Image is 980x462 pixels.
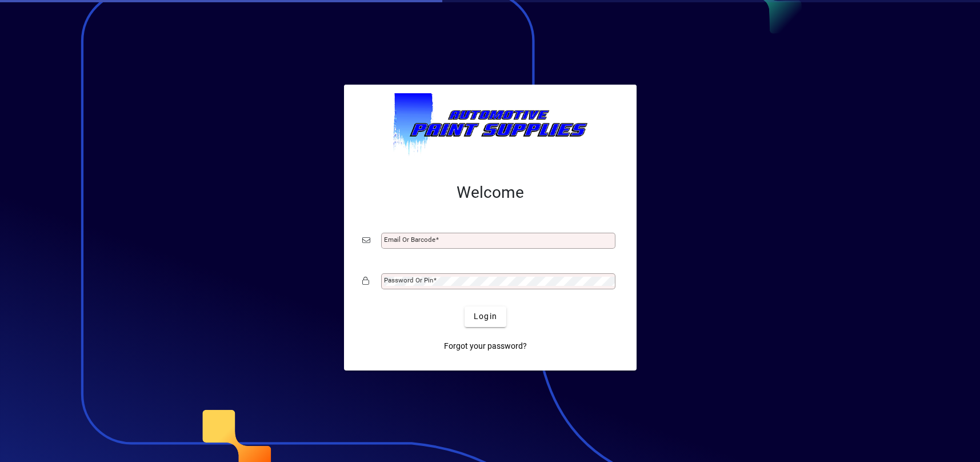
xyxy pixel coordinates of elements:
span: Login [474,310,497,322]
button: Login [465,306,506,327]
mat-label: Password or Pin [384,276,433,284]
h2: Welcome [362,183,618,202]
a: Forgot your password? [439,336,531,357]
mat-label: Email or Barcode [384,236,435,244]
span: Forgot your password? [444,340,527,352]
